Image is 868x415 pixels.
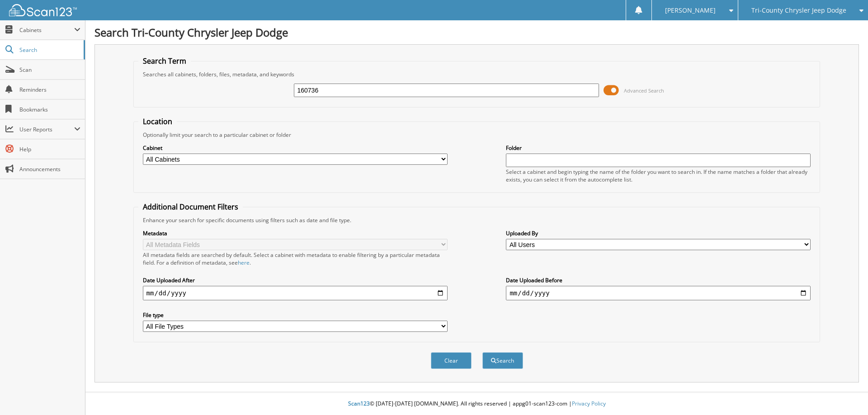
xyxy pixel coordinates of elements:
iframe: Chat Widget [823,372,868,415]
label: Metadata [143,229,448,237]
div: Enhance your search for specific documents using filters such as date and file type. [138,216,816,224]
div: Searches all cabinets, folders, files, metadata, and keywords [138,70,816,78]
span: Search [19,46,79,54]
label: Date Uploaded Before [506,276,811,284]
a: here [238,259,250,266]
span: User Reports [19,126,74,133]
span: Advanced Search [624,87,664,94]
button: Clear [431,352,472,369]
span: Help [19,145,80,153]
img: scan123-logo-white.svg [9,4,77,16]
span: Cabinets [19,26,74,34]
a: Privacy Policy [572,400,606,407]
span: Announcements [19,165,80,173]
span: Reminders [19,86,80,93]
label: Date Uploaded After [143,276,448,284]
div: All metadata fields are searched by default. Select a cabinet with metadata to enable filtering b... [143,251,448,266]
div: Select a cabinet and begin typing the name of the folder you want to search in. If the name match... [506,168,811,183]
input: start [143,286,448,300]
label: Folder [506,144,811,152]
legend: Additional Document Filters [138,202,243,212]
span: Scan [19,66,80,74]
label: Cabinet [143,144,448,152]
legend: Search Term [138,56,191,66]
span: [PERSON_NAME] [665,8,716,13]
span: Scan123 [348,400,370,407]
legend: Location [138,117,177,126]
div: Optionally limit your search to a particular cabinet or folder [138,131,816,139]
label: Uploaded By [506,229,811,237]
input: end [506,286,811,300]
span: Tri-County Chrysler Jeep Dodge [751,8,846,13]
span: Bookmarks [19,106,80,113]
h1: Search Tri-County Chrysler Jeep Dodge [94,25,859,40]
label: File type [143,311,448,319]
button: Search [482,352,523,369]
div: © [DATE]-[DATE] [DOMAIN_NAME]. All rights reserved | appg01-scan123-com | [85,393,868,415]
